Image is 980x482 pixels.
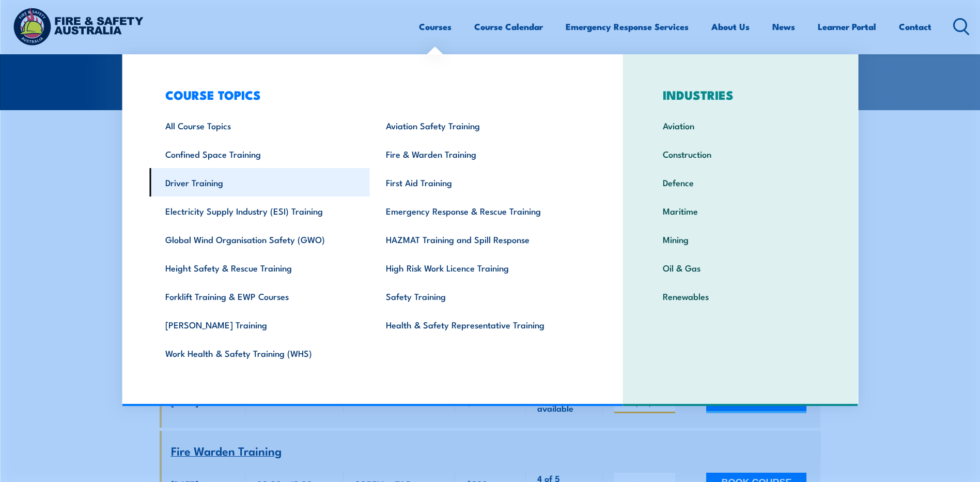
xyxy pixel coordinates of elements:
a: Height Safety & Rescue Training [149,253,370,282]
a: News [772,13,795,40]
span: $375 [466,396,487,408]
a: Driver Training [149,168,370,197]
a: Aviation Safety Training [370,111,590,140]
a: Electricity Supply Industry (ESI) Training [149,197,370,225]
a: [PERSON_NAME] Training [149,310,370,339]
span: 6 of 10 available [537,389,592,414]
h3: COURSE TOPICS [149,87,590,102]
a: Fire & Warden Training [370,140,590,168]
a: Oil & Gas [647,253,834,282]
a: Confined Space Training [149,140,370,168]
a: Forklift Training & EWP Courses [149,282,370,310]
a: Construction [647,140,834,168]
a: Contact [899,13,931,40]
a: Emergency Response Services [566,13,689,40]
a: Maritime [647,197,834,225]
span: 08:00 - 16:30 [257,396,312,408]
h3: INDUSTRIES [647,87,834,102]
a: Aviation [647,111,834,140]
span: SORELL - TAS [355,396,411,408]
span: Fire Warden Training [171,442,282,459]
a: Emergency Response & Rescue Training [370,197,590,225]
a: Safety Training [370,282,590,310]
span: [DATE] [171,396,198,408]
a: Health & Safety Representative Training [370,310,590,339]
a: Renewables [647,282,834,310]
a: All Course Topics [149,111,370,140]
a: High Risk Work Licence Training [370,253,590,282]
a: Fire Warden Training [171,445,282,458]
a: Courses [419,13,452,40]
a: Work Health & Safety Training (WHS) [149,339,370,367]
a: Mining [647,225,834,253]
a: Course Calendar [474,13,543,40]
a: Learner Portal [818,13,876,40]
a: HAZMAT Training and Spill Response [370,225,590,253]
a: First Aid Training [370,168,590,197]
a: Global Wind Organisation Safety (GWO) [149,225,370,253]
a: Defence [647,168,834,197]
a: About Us [711,13,750,40]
